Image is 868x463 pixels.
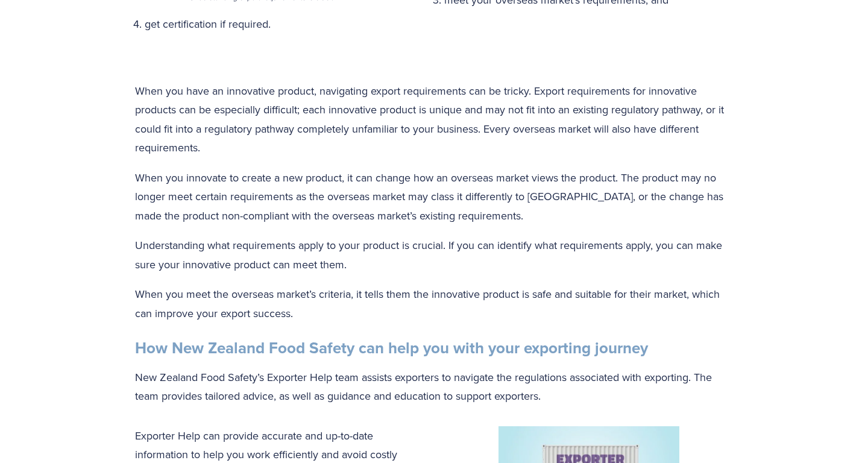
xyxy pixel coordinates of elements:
[135,336,648,359] strong: How New Zealand Food Safety can help you with your exporting journey
[135,168,733,225] p: When you innovate to create a new product, it can change how an overseas market views the product...
[135,236,733,274] p: Understanding what requirements apply to your product is crucial. If you can identify what requir...
[135,285,733,323] p: When you meet the overseas market’s criteria, it tells them the innovative product is safe and su...
[135,368,733,406] p: New Zealand Food Safety’s Exporter Help team assists exporters to navigate the regulations associ...
[135,43,733,157] p: When you have an innovative product, navigating export requirements can be tricky. Export require...
[145,14,733,34] p: get certification if required.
